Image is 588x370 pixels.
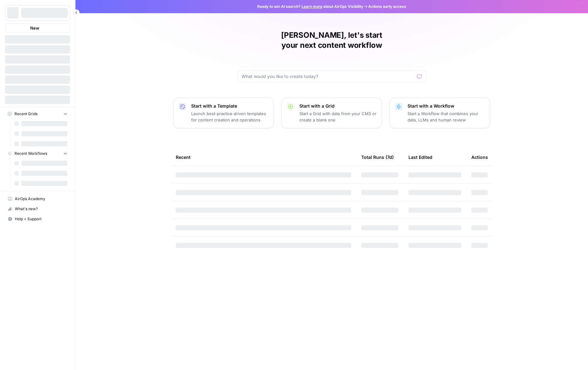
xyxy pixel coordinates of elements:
button: Start with a WorkflowStart a Workflow that combines your data, LLMs and human review [390,98,490,128]
button: Recent Grids [5,109,70,119]
p: Start a Workflow that combines your data, LLMs and human review [408,110,485,123]
span: AirOps Academy [15,196,67,202]
button: Start with a GridStart a Grid with data from your CMS or create a blank one [281,98,382,128]
button: Start with a TemplateLaunch best-practice driven templates for content creation and operations [173,98,274,128]
span: Recent Workflows [14,151,47,156]
span: Help + Support [15,216,67,222]
span: New [30,25,39,31]
input: What would you like to create today? [241,73,414,80]
a: Learn more [302,4,322,9]
div: Last Edited [408,149,432,166]
div: Total Runs (7d) [361,149,394,166]
span: Actions early access [368,4,406,9]
a: AirOps Academy [5,194,70,204]
span: Ready to win AI search? about AirOps Visibility [257,4,363,9]
div: Actions [471,149,488,166]
button: Recent Workflows [5,149,70,158]
div: What's new? [5,204,70,214]
p: Launch best-practice driven templates for content creation and operations [191,110,269,123]
button: What's new? [5,204,70,214]
p: Start with a Template [191,103,269,109]
h1: [PERSON_NAME], let's start your next content workflow [237,30,426,50]
span: Recent Grids [14,111,37,117]
button: Help + Support [5,214,70,224]
div: Recent [176,149,351,166]
p: Start with a Workflow [408,103,485,109]
p: Start a Grid with data from your CMS or create a blank one [299,110,377,123]
p: Start with a Grid [299,103,377,109]
button: New [5,23,70,33]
